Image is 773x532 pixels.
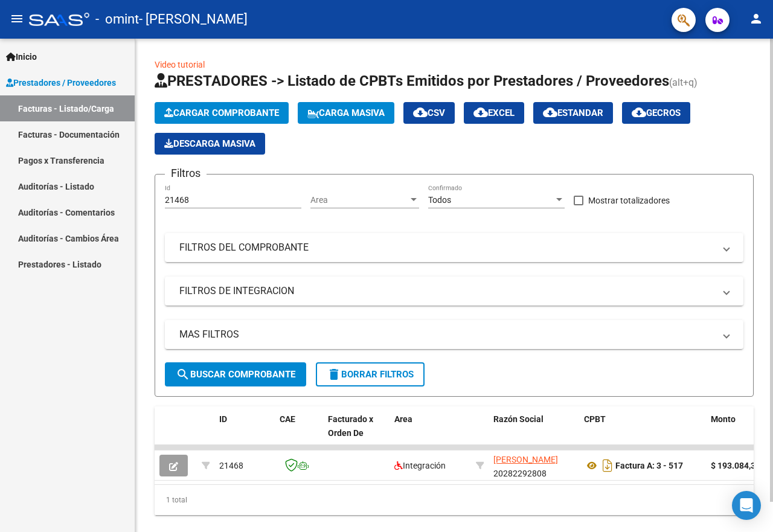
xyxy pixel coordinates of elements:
strong: $ 193.084,32 [711,461,760,470]
span: Prestadores / Proveedores [6,76,116,89]
mat-icon: cloud_download [473,105,488,120]
mat-icon: person [749,11,763,26]
span: 21468 [219,461,243,470]
span: (alt+q) [669,77,698,88]
mat-icon: cloud_download [413,105,428,120]
span: EXCEL [473,107,515,118]
button: Estandar [533,102,613,124]
button: EXCEL [464,102,524,124]
span: Razón Social [493,414,544,424]
span: - [PERSON_NAME] [139,6,248,33]
button: CSV [403,102,455,124]
span: Facturado x Orden De [328,414,373,438]
mat-icon: delete [327,367,341,382]
mat-expansion-panel-header: FILTROS DEL COMPROBANTE [165,233,743,262]
span: Descarga Masiva [164,138,255,149]
app-download-masive: Descarga masiva de comprobantes (adjuntos) [155,133,265,155]
mat-icon: cloud_download [632,105,646,120]
mat-panel-title: MAS FILTROS [179,328,714,341]
datatable-header-cell: CPBT [579,406,706,460]
mat-icon: menu [10,11,24,26]
mat-icon: search [176,367,190,382]
span: Mostrar totalizadores [588,193,670,208]
span: Gecros [632,107,681,118]
button: Buscar Comprobante [165,362,306,386]
span: CAE [280,414,295,424]
mat-expansion-panel-header: FILTROS DE INTEGRACION [165,277,743,306]
span: Cargar Comprobante [164,107,279,118]
span: Integración [394,461,446,470]
div: 1 total [155,485,754,515]
span: CSV [413,107,445,118]
span: Area [394,414,412,424]
button: Descarga Masiva [155,133,265,155]
span: Monto [711,414,736,424]
mat-panel-title: FILTROS DE INTEGRACION [179,284,714,298]
datatable-header-cell: Facturado x Orden De [323,406,390,460]
span: Inicio [6,50,37,63]
span: Area [310,195,408,205]
span: - omint [95,6,139,33]
mat-expansion-panel-header: MAS FILTROS [165,320,743,349]
button: Carga Masiva [298,102,394,124]
mat-panel-title: FILTROS DEL COMPROBANTE [179,241,714,254]
div: Open Intercom Messenger [732,491,761,520]
a: Video tutorial [155,60,205,69]
datatable-header-cell: Area [390,406,471,460]
span: Carga Masiva [307,107,385,118]
span: PRESTADORES -> Listado de CPBTs Emitidos por Prestadores / Proveedores [155,72,669,89]
h3: Filtros [165,165,207,182]
span: Estandar [543,107,603,118]
span: ID [219,414,227,424]
datatable-header-cell: ID [214,406,275,460]
button: Cargar Comprobante [155,102,289,124]
i: Descargar documento [600,456,615,475]
div: 20282292808 [493,453,574,478]
strong: Factura A: 3 - 517 [615,461,683,470]
span: [PERSON_NAME] [493,455,558,464]
mat-icon: cloud_download [543,105,557,120]
span: Buscar Comprobante [176,369,295,380]
button: Gecros [622,102,690,124]
button: Borrar Filtros [316,362,425,386]
datatable-header-cell: Razón Social [489,406,579,460]
span: Todos [428,195,451,205]
span: Borrar Filtros [327,369,414,380]
span: CPBT [584,414,606,424]
datatable-header-cell: CAE [275,406,323,460]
